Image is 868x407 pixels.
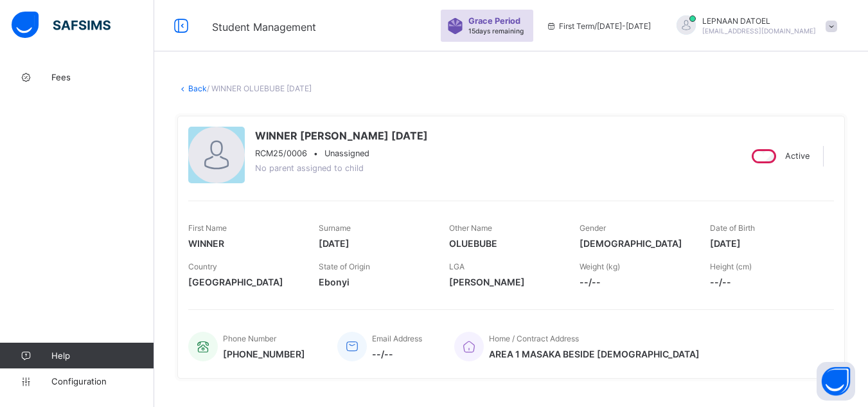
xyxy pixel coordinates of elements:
[639,202,686,211] th: qty
[687,202,804,211] th: amount
[188,238,299,249] span: WINNER
[517,299,549,308] span: ₦ 12,000
[223,348,305,359] span: [PHONE_NUMBER]
[516,202,639,211] th: unit price
[73,321,516,330] div: School Cardigan
[255,163,364,173] span: No parent assigned to child
[702,16,816,26] span: LEPNAAN DATOEL
[517,321,549,330] span: ₦ 15,000
[777,120,838,129] span: Download receipt
[775,212,803,221] span: ₦ 3,000
[212,21,316,33] span: Student Management
[580,223,606,233] span: Gender
[255,149,307,158] span: RCM25/0006
[639,211,686,222] td: 1
[30,163,845,172] span: YEAR 7 DIAMOND
[417,20,458,36] img: receipt.26f346b57495a98c98ef9b0bc63aa4d8.svg
[775,255,803,264] span: ₦ 7,000
[12,12,111,39] img: safsims
[24,397,108,406] span: Previously Paid Amount
[580,262,620,271] span: Weight (kg)
[73,244,516,253] div: Lesson Fee
[639,222,686,233] td: 1
[188,223,227,233] span: First Name
[51,72,154,82] span: Fees
[73,212,516,221] div: Event
[546,21,651,31] span: session/term information
[489,334,579,343] span: Home / Contract Address
[524,365,548,374] span: ₦ 0.00
[421,42,454,75] img: Royal College Masaka
[372,348,422,359] span: --/--
[372,334,422,343] span: Email Address
[517,255,544,264] span: ₦ 7,000
[73,233,516,242] div: Skill Acquisition
[319,262,370,271] span: State of Origin
[51,376,154,386] span: Configuration
[639,266,686,276] td: 1
[517,288,549,297] span: ₦ 20,000
[517,266,549,275] span: ₦ 88,000
[771,321,803,330] span: ₦ 15,000
[468,16,520,26] span: Grace Period
[188,84,207,93] a: Back
[449,262,465,271] span: LGA
[73,266,516,275] div: Tuition
[785,151,810,161] span: Active
[517,244,544,253] span: ₦ 3,500
[468,27,524,35] span: 15 days remaining
[73,255,516,264] div: [PERSON_NAME] & Inter-house Sport
[524,381,572,390] span: ₦ 199,000.00
[775,244,803,253] span: ₦ 3,500
[72,202,517,211] th: item
[73,299,516,308] div: [DATE] Wear
[324,149,369,158] span: Unassigned
[775,222,803,231] span: ₦ 2,000
[639,331,686,342] td: 2
[73,222,516,231] div: P.T.A. Levy
[517,332,549,341] span: ₦ 15,000
[639,320,686,331] td: 1
[517,310,549,319] span: ₦ 10,000
[24,365,55,374] span: Discount
[771,299,803,308] span: ₦ 12,000
[319,238,430,249] span: [DATE]
[639,233,686,244] td: 1
[639,276,686,287] td: 1
[517,277,544,286] span: ₦ 5,000
[73,332,516,341] div: Uniform
[771,332,803,341] span: ₦ 30,000
[639,244,686,255] td: 1
[639,287,686,298] td: 1
[30,148,845,157] span: FARUK [PERSON_NAME]
[73,277,516,286] div: Admission Form
[517,222,544,231] span: ₦ 2,000
[639,298,686,309] td: 1
[702,27,816,35] span: [EMAIL_ADDRESS][DOMAIN_NAME]
[580,238,691,249] span: [DEMOGRAPHIC_DATA]
[524,397,548,406] span: ₦ 0.00
[447,18,463,34] img: sticker-purple.71386a28dfed39d6af7621340158ba97.svg
[489,348,700,359] span: AREA 1 MASAKA BESIDE [DEMOGRAPHIC_DATA]
[188,262,217,271] span: Country
[771,288,803,297] span: ₦ 20,000
[710,238,821,249] span: [DATE]
[207,84,312,93] span: / WINNER OLUEBUBE [DATE]
[775,233,803,242] span: ₦ 3,500
[449,238,560,249] span: OLUEBUBE
[517,233,544,242] span: ₦ 3,500
[775,277,803,286] span: ₦ 5,000
[664,15,844,37] div: LEPNAANDATOEL
[73,288,516,297] div: Acceptance Fee
[319,276,430,287] span: Ebonyi
[30,132,119,141] span: [DATE]-[DATE] / First Term
[639,309,686,320] td: 1
[517,212,544,221] span: ₦ 3,000
[639,255,686,266] td: 1
[771,266,803,275] span: ₦ 88,000
[223,334,276,343] span: Phone Number
[710,262,752,271] span: Height (cm)
[580,276,691,287] span: --/--
[817,362,855,401] button: Open asap
[710,276,821,287] span: --/--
